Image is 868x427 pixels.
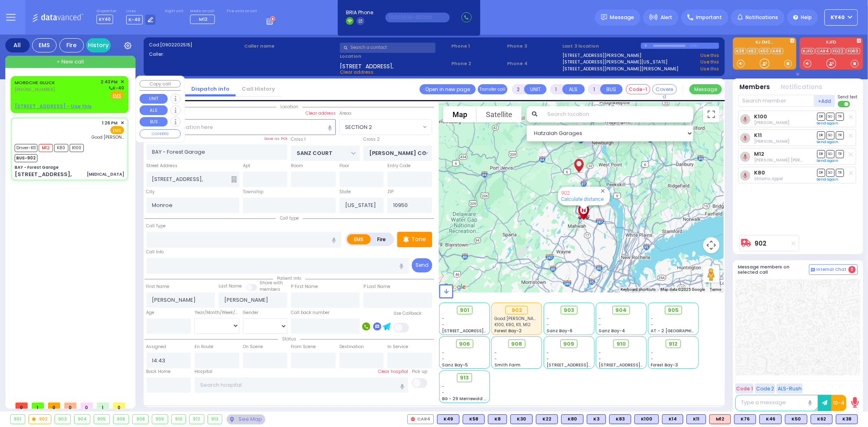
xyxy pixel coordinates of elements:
[776,383,803,394] button: ALS-Rush
[547,316,549,322] span: -
[651,328,711,334] span: AT - 2 [GEOGRAPHIC_DATA]
[442,316,445,322] span: -
[754,138,789,144] span: Shlome Tyrnauer
[146,249,164,255] label: Call Info
[442,350,445,356] span: -
[363,283,390,290] label: P Last Name
[746,14,778,21] span: Notifications
[219,283,242,290] label: Last Name
[817,177,839,182] a: Send again
[703,266,719,283] button: Drag Pegman onto the map to open Street View
[15,170,72,179] div: [STREET_ADDRESS],
[755,240,767,246] a: 902
[110,126,124,134] span: EMS
[411,417,415,421] img: red-radio-icon.svg
[81,403,93,409] span: 0
[802,48,815,54] a: KJFD
[494,328,522,334] span: Forest Bay-2
[610,13,634,22] span: Message
[824,9,858,26] button: KY40
[573,200,594,223] div: Good Samaritan Hospital
[160,41,192,48] span: [0902202515]
[190,9,217,14] label: Medic on call
[140,129,181,138] button: COVERED
[231,176,237,183] span: Other building occupants
[32,38,57,52] div: EMS
[599,322,601,328] span: -
[687,414,706,424] div: K11
[340,69,374,75] span: Clear address
[564,306,574,314] span: 903
[195,309,239,316] div: Year/Month/Week/Day
[505,306,528,315] div: 902
[826,113,835,120] span: SO
[463,414,485,424] div: BLS
[463,414,485,424] div: K58
[703,237,719,253] button: Map camera controls
[651,362,678,368] span: Forest Bay-3
[64,403,77,409] span: 0
[146,344,166,350] label: Assigned
[563,43,641,50] label: Last 3 location
[48,403,60,409] span: 0
[54,144,68,152] span: K80
[669,340,678,348] span: 912
[442,396,488,402] span: BG - 29 Merriewold S.
[587,414,606,424] div: K3
[441,282,468,292] img: Google
[561,414,584,424] div: BLS
[339,119,432,135] span: SECTION 2
[120,78,124,85] span: ✕
[651,322,654,328] span: -
[738,264,809,275] h5: Message members on selected call
[276,104,302,110] span: Location
[243,163,250,169] label: Apt
[152,415,168,424] div: 909
[442,328,519,334] span: [STREET_ADDRESS][PERSON_NAME]
[494,356,497,362] span: -
[662,414,683,424] div: BLS
[510,414,533,424] div: BLS
[755,383,775,394] button: Code 2
[442,362,468,368] span: Sanz Bay-5
[668,306,679,314] span: 905
[800,40,863,46] label: KJFD
[547,356,549,362] span: -
[442,322,445,328] span: -
[563,65,679,72] a: [STREET_ADDRESS][PERSON_NAME][PERSON_NAME]
[488,414,507,424] div: BLS
[55,415,70,424] div: 903
[412,368,427,375] label: Pick up
[754,132,762,138] a: K11
[477,106,522,122] button: Show satellite imagery
[276,215,303,221] span: Call type
[547,322,549,328] span: -
[709,414,731,424] div: M12
[140,105,168,115] button: ALS
[140,117,168,127] button: BUS
[146,309,155,316] label: Age
[599,187,607,195] button: Close
[291,283,318,290] label: P First Name
[437,414,459,424] div: BLS
[826,150,835,158] span: SO
[836,150,844,158] span: TR
[149,51,242,58] label: Caller:
[848,266,856,273] span: 0
[208,415,222,424] div: 913
[195,377,408,393] input: Search hospital
[411,235,426,244] p: Tone
[227,9,257,14] label: Fire units on call
[660,14,672,21] span: Alert
[836,414,858,424] div: K38
[564,340,575,348] span: 909
[811,414,833,424] div: K62
[817,158,839,163] a: Send again
[243,344,263,350] label: On Scene
[340,43,435,53] input: Search a contact
[754,170,765,176] a: K80
[524,84,547,94] button: UNIT
[146,223,166,229] label: Call Type
[511,340,522,348] span: 908
[817,131,825,139] span: DR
